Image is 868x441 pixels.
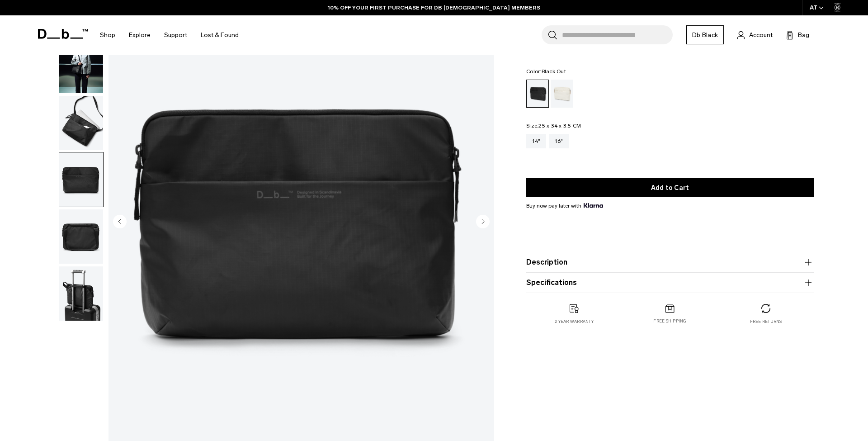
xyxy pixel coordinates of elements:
[749,30,773,40] span: Account
[653,318,686,324] p: Free shipping
[584,203,603,208] img: {"height" => 20, "alt" => "Klarna"}
[526,123,581,128] legend: Size:
[100,19,115,51] a: Shop
[59,95,104,151] button: Ramverk Laptop sleeve 14" Black Out
[328,4,540,12] a: 10% OFF YOUR FIRST PURCHASE FOR DB [DEMOGRAPHIC_DATA] MEMBERS
[526,277,814,288] button: Specifications
[59,152,103,207] img: Ramverk Laptop sleeve 14" Black Out
[526,178,814,197] button: Add to Cart
[526,134,546,148] a: 14"
[526,69,566,74] legend: Color:
[549,134,569,148] a: 16"
[526,257,814,268] button: Description
[59,39,103,93] img: Ramverk Laptop sleeve 14" Black Out
[201,19,239,51] a: Lost & Found
[542,68,566,75] span: Black Out
[113,214,127,230] button: Previous slide
[129,19,151,51] a: Explore
[59,209,104,264] button: Ramverk Laptop sleeve 14" Black Out
[737,29,773,40] a: Account
[526,202,603,210] span: Buy now pay later with
[59,38,104,94] button: Ramverk Laptop sleeve 14" Black Out
[555,318,594,325] p: 2 year warranty
[538,123,581,129] span: 25 x 34 x 3.5 CM
[551,80,573,108] a: Oatmilk
[59,152,104,207] button: Ramverk Laptop sleeve 14" Black Out
[164,19,187,51] a: Support
[786,29,809,40] button: Bag
[798,30,809,40] span: Bag
[526,80,549,108] a: Black Out
[59,266,103,321] img: Ramverk Laptop sleeve 14" Black Out
[686,25,724,44] a: Db Black
[476,214,490,230] button: Next slide
[59,266,104,321] button: Ramverk Laptop sleeve 14" Black Out
[59,96,103,150] img: Ramverk Laptop sleeve 14" Black Out
[59,209,103,264] img: Ramverk Laptop sleeve 14" Black Out
[750,318,782,325] p: Free returns
[93,15,245,55] nav: Main Navigation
